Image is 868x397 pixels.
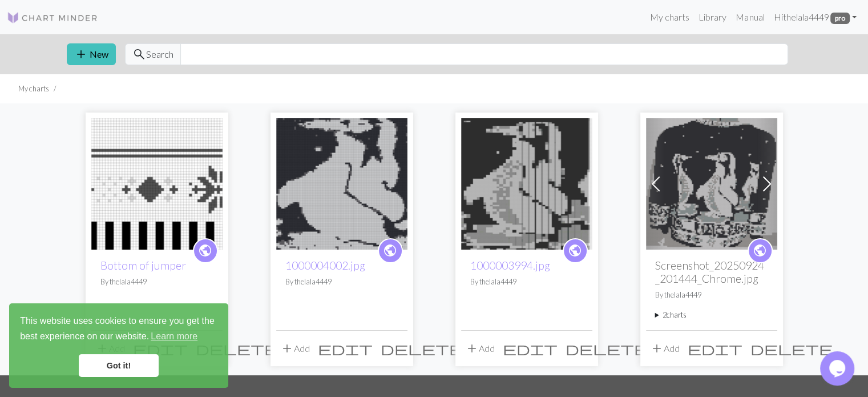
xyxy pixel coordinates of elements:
[684,338,746,359] button: Edit
[470,276,583,287] p: By thelala4449
[753,242,767,259] span: public
[280,340,294,356] span: add
[750,340,833,356] span: delete
[563,238,588,263] a: public
[383,242,397,259] span: public
[465,340,479,356] span: add
[149,328,199,345] a: learn more about cookies
[146,47,173,61] span: Search
[91,118,223,250] img: Bottom of jumper front
[318,342,373,355] i: Edit
[655,259,768,285] h2: Screenshot_20250924_201444_Chrome.jpg
[196,340,278,356] span: delete
[276,338,314,359] button: Add
[100,259,186,272] a: Bottom of jumper
[748,238,773,263] a: public
[503,342,558,355] i: Edit
[650,340,664,356] span: add
[568,239,582,262] i: public
[383,239,397,262] i: public
[74,46,88,62] span: add
[566,340,648,356] span: delete
[568,242,582,259] span: public
[285,259,365,272] a: 1000004002.jpg
[769,6,861,29] a: Hithelala4449 pro
[198,239,212,262] i: public
[285,276,398,287] p: By thelala4449
[378,238,403,263] a: public
[381,340,463,356] span: delete
[193,238,218,263] a: public
[688,340,742,356] span: edit
[91,177,223,188] a: Bottom of jumper front
[820,351,857,386] iframe: chat widget
[461,118,592,250] img: 1000003994.jpg
[192,338,282,359] button: Delete
[20,314,217,345] span: This website uses cookies to ensure you get the best experience on our website.
[7,11,98,25] img: Logo
[753,239,767,262] i: public
[461,338,499,359] button: Add
[198,242,212,259] span: public
[645,6,694,29] a: My charts
[646,338,684,359] button: Add
[318,340,373,356] span: edit
[18,83,49,94] li: My charts
[470,259,550,272] a: 1000003994.jpg
[688,342,742,355] i: Edit
[655,290,768,300] p: By thelala4449
[67,43,116,65] button: New
[731,6,769,29] a: Manual
[830,13,850,24] span: pro
[100,276,213,287] p: By thelala4449
[499,338,562,359] button: Edit
[9,303,228,388] div: cookieconsent
[377,338,467,359] button: Delete
[646,177,777,188] a: Screenshot_20250924_201444_Chrome.jpg
[461,177,592,188] a: 1000003994.jpg
[132,46,146,62] span: search
[646,118,777,250] img: Screenshot_20250924_201444_Chrome.jpg
[79,354,159,377] a: dismiss cookie message
[503,340,558,356] span: edit
[746,338,837,359] button: Delete
[655,310,768,320] summary: 2charts
[314,338,377,359] button: Edit
[562,338,652,359] button: Delete
[276,177,407,188] a: 1000004002.jpg
[694,6,731,29] a: Library
[276,118,407,250] img: 1000004002.jpg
